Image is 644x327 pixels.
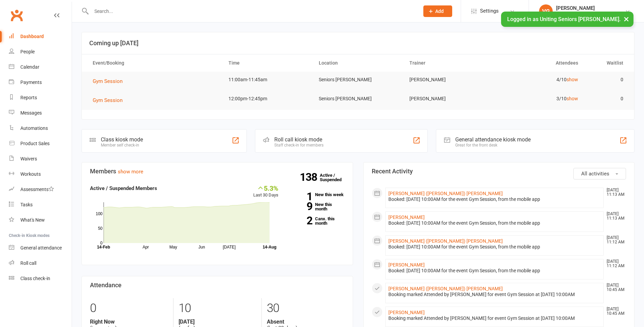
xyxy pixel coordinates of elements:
a: 2Canx. this month [289,217,345,225]
div: [PERSON_NAME] [556,5,625,11]
td: 0 [584,72,629,88]
a: [PERSON_NAME] ([PERSON_NAME]) [PERSON_NAME] [388,286,503,291]
div: Tasks [20,202,33,207]
h3: Members [90,168,345,175]
div: Last 30 Days [253,184,278,199]
a: [PERSON_NAME] [388,214,425,220]
time: [DATE] 11:12 AM [603,259,626,268]
a: What's New [9,212,72,228]
input: Search... [89,6,415,16]
strong: Active / Suspended Members [90,185,157,191]
th: Event/Booking [87,54,222,72]
div: Waivers [20,156,37,161]
div: Automations [20,125,48,131]
time: [DATE] 11:13 AM [603,212,626,221]
h3: Recent Activity [372,168,626,175]
div: Staff check-in for members [274,143,324,148]
div: Product Sales [20,141,50,146]
a: Reports [9,90,72,105]
strong: 138 [300,172,320,182]
a: Assessments [9,182,72,197]
strong: Right Now [90,319,168,325]
td: [PERSON_NAME] [403,72,494,88]
div: Roll call kiosk mode [274,136,324,143]
span: Settings [480,3,499,19]
div: Workouts [20,171,41,177]
td: [PERSON_NAME] [403,91,494,107]
a: Payments [9,75,72,90]
a: Calendar [9,59,72,75]
span: Logged in as Uniting Seniors [PERSON_NAME]. [507,16,621,22]
div: Booked: [DATE] 10:00AM for the event Gym Session, from the mobile app [388,220,601,226]
a: General attendance kiosk mode [9,240,72,256]
div: Class kiosk mode [101,136,143,143]
th: Location [313,54,403,72]
span: All activities [581,171,609,177]
button: Gym Session [93,77,127,85]
h3: Coming up [DATE] [89,40,627,47]
a: [PERSON_NAME] ([PERSON_NAME]) [PERSON_NAME] [388,238,503,244]
a: People [9,44,72,59]
span: Gym Session [93,78,123,84]
div: Great for the front desk [455,143,531,148]
td: 12:00pm-12:45pm [222,91,313,107]
a: Dashboard [9,29,72,44]
strong: 1 [289,191,312,202]
div: 0 [90,298,168,319]
a: [PERSON_NAME] [388,262,425,268]
div: Assessments [20,187,54,192]
th: Attendees [494,54,584,72]
div: 5.3% [253,184,278,192]
div: Booked: [DATE] 10:00AM for the event Gym Session, from the mobile app [388,244,601,250]
button: Gym Session [93,96,127,104]
time: [DATE] 10:45 AM [603,283,626,292]
div: 10 [179,298,256,319]
span: Add [435,8,444,14]
time: [DATE] 11:13 AM [603,188,626,197]
div: Calendar [20,64,39,70]
td: 11:00am-11:45am [222,72,313,88]
td: Seniors [PERSON_NAME] [313,91,403,107]
div: Booked: [DATE] 10:00AM for the event Gym Session, from the mobile app [388,268,601,274]
div: Class check-in [20,276,50,281]
div: Uniting Seniors [PERSON_NAME] [556,11,625,17]
button: All activities [573,168,626,179]
div: Booking marked Attended by [PERSON_NAME] for event Gym Session at [DATE] 10:00AM [388,315,601,321]
td: 0 [584,91,629,107]
a: [PERSON_NAME] [388,310,425,315]
a: show more [118,169,143,175]
a: Messages [9,105,72,121]
a: Roll call [9,256,72,271]
th: Waitlist [584,54,629,72]
span: Gym Session [93,97,123,103]
div: Booked: [DATE] 10:00AM for the event Gym Session, from the mobile app [388,196,601,202]
a: 1New this week [289,192,345,197]
div: Reports [20,95,37,100]
div: People [20,49,35,54]
td: 4/10 [494,72,584,88]
div: 30 [267,298,345,319]
a: show [567,77,578,82]
a: Class kiosk mode [9,271,72,286]
td: Seniors [PERSON_NAME] [313,72,403,88]
strong: Absent [267,319,345,325]
div: Member self check-in [101,143,143,148]
a: [PERSON_NAME] ([PERSON_NAME]) [PERSON_NAME] [388,191,503,196]
a: 9New this month [289,202,345,211]
h3: Attendance [90,282,345,289]
button: × [620,12,632,26]
strong: [DATE] [179,319,256,325]
time: [DATE] 11:12 AM [603,236,626,244]
div: What's New [20,217,45,223]
div: Roll call [20,260,36,266]
div: General attendance [20,245,62,251]
a: Clubworx [8,7,25,24]
button: Add [423,5,452,17]
a: Tasks [9,197,72,212]
strong: 9 [289,201,312,211]
div: Payments [20,80,42,85]
a: Product Sales [9,136,72,151]
a: 138Active / Suspended [320,168,350,187]
div: Dashboard [20,34,44,39]
td: 3/10 [494,91,584,107]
